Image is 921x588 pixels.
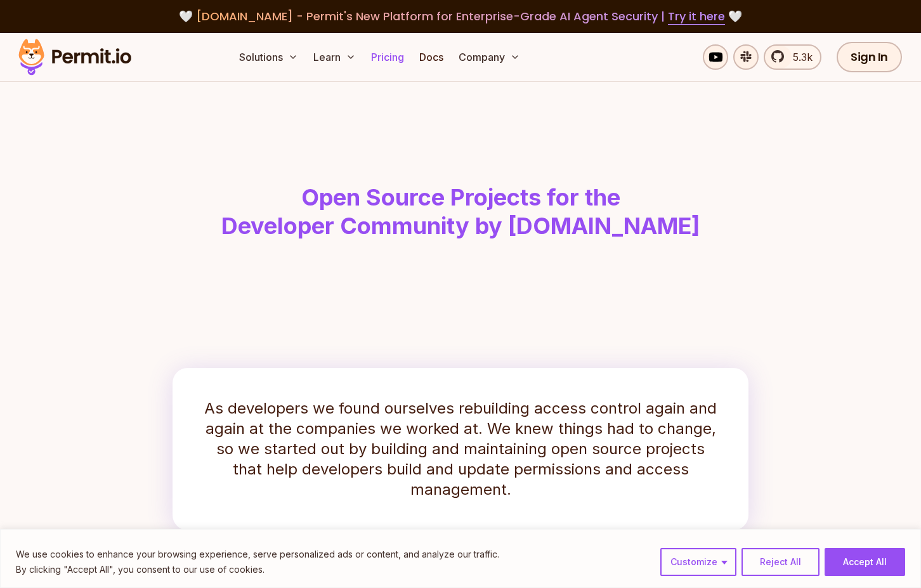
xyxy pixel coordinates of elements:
a: Pricing [366,44,409,70]
p: By clicking "Accept All", you consent to our use of cookies. [16,562,499,577]
p: We use cookies to enhance your browsing experience, serve personalized ads or content, and analyz... [16,547,499,562]
button: Reject All [741,548,820,576]
img: Permit logo [13,36,137,79]
button: Customize [660,548,736,576]
p: As developers we found ourselves rebuilding access control again and again at the companies we wo... [203,398,718,500]
a: Sign In [837,42,902,72]
h1: Open Source Projects for the Developer Community by [DOMAIN_NAME] [136,183,785,241]
button: Solutions [234,44,303,70]
span: [DOMAIN_NAME] - Permit's New Platform for Enterprise-Grade AI Agent Security | [196,8,725,24]
button: Company [454,44,525,70]
a: 5.3k [764,44,821,70]
a: Try it here [668,8,725,25]
button: Accept All [825,548,905,576]
button: Learn [308,44,361,70]
span: 5.3k [785,49,813,65]
div: 🤍 🤍 [30,8,891,25]
a: Docs [414,44,448,70]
